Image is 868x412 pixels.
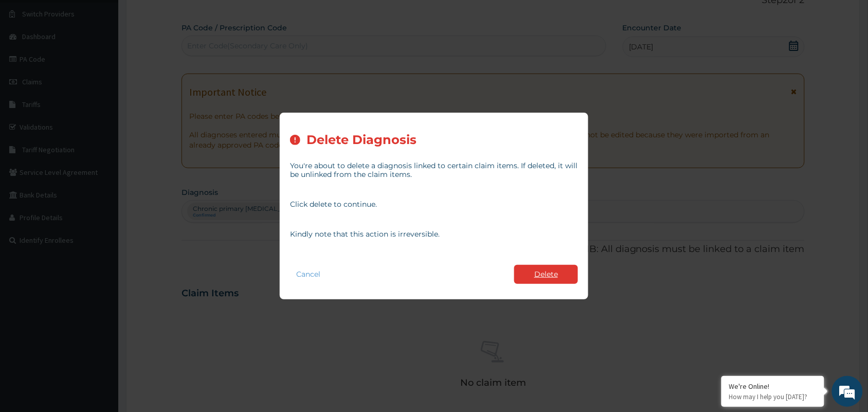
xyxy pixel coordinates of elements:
textarea: Type your message and hit 'Enter' [5,281,196,317]
h2: Delete Diagnosis [306,133,417,147]
span: We're online! [60,130,142,234]
p: You're about to delete a diagnosis linked to certain claim items. If deleted, it will be unlinked... [290,162,578,179]
div: We're Online! [729,382,817,391]
img: d_794563401_company_1708531726252_794563401 [19,51,42,77]
button: Delete [514,265,578,284]
button: Cancel [290,267,327,282]
p: How may I help you today? [729,392,817,401]
div: Chat with us now [53,58,173,71]
p: Click delete to continue. [290,200,578,209]
div: Minimize live chat window [169,5,193,30]
p: Kindly note that this action is irreversible. [290,230,578,239]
